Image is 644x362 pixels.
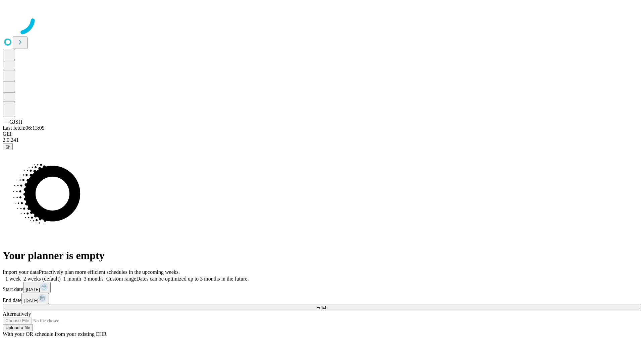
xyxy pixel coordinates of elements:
[3,137,641,143] div: 2.0.241
[106,276,136,282] span: Custom range
[9,119,22,125] span: GJSH
[3,249,641,262] h1: Your planner is empty
[39,269,180,275] span: Proactively plan more efficient schedules in the upcoming weeks.
[21,293,49,304] button: [DATE]
[3,324,33,331] button: Upload a file
[3,143,13,150] button: @
[3,311,31,317] span: Alternatively
[316,305,327,310] span: Fetch
[3,304,641,311] button: Fetch
[3,131,641,137] div: GEI
[3,282,641,293] div: Start date
[5,276,21,282] span: 1 week
[5,144,10,149] span: @
[84,276,104,282] span: 3 months
[3,331,107,337] span: With your OR schedule from your existing EHR
[136,276,249,282] span: Dates can be optimized up to 3 months in the future.
[3,293,641,304] div: End date
[26,287,40,292] span: [DATE]
[23,282,51,293] button: [DATE]
[63,276,81,282] span: 1 month
[24,298,38,303] span: [DATE]
[3,125,45,131] span: Last fetch: 06:13:09
[3,269,39,275] span: Import your data
[23,276,61,282] span: 2 weeks (default)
